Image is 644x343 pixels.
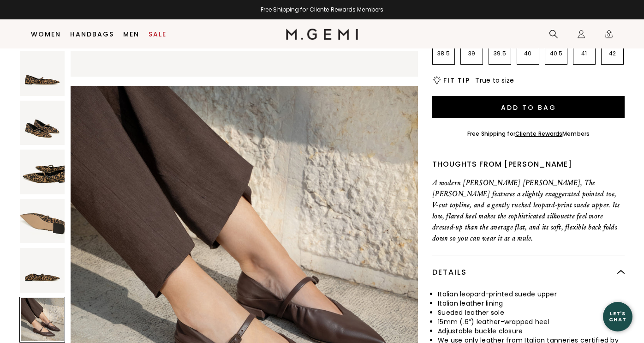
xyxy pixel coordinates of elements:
img: M.Gemi [286,29,358,40]
a: Women [31,30,61,38]
p: 41 [573,50,595,57]
img: The Loriana [20,51,65,96]
li: Italian leather lining [438,299,625,308]
p: 42 [602,50,623,57]
li: Sueded leather sole [438,308,625,317]
a: Cliente Rewards [515,130,563,138]
span: True to size [475,76,514,85]
div: Thoughts from [PERSON_NAME] [432,159,625,170]
a: Sale [149,30,167,38]
h2: Fit Tip [443,77,470,84]
li: Adjustable buckle closure [438,326,625,336]
p: 38.5 [433,50,454,57]
p: 39 [461,50,483,57]
img: The Loriana [20,101,65,145]
li: Italian leopard-printed suede upper [438,289,625,299]
p: 40.5 [545,50,567,57]
p: 39.5 [489,50,511,57]
img: The Loriana [20,248,65,293]
a: Men [123,30,139,38]
button: Add to Bag [432,96,625,118]
span: 0 [604,31,614,41]
div: Details [432,255,625,289]
a: Handbags [70,30,114,38]
img: The Loriana [20,150,65,194]
li: 15mm (.6”) leather-wrapped heel [438,317,625,326]
p: 40 [517,50,539,57]
div: Free Shipping for Members [467,130,590,138]
img: The Loriana [20,199,65,244]
div: Let's Chat [603,311,632,322]
p: A modern [PERSON_NAME] [PERSON_NAME], The [PERSON_NAME] features a slightly exaggerated pointed t... [432,177,625,244]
